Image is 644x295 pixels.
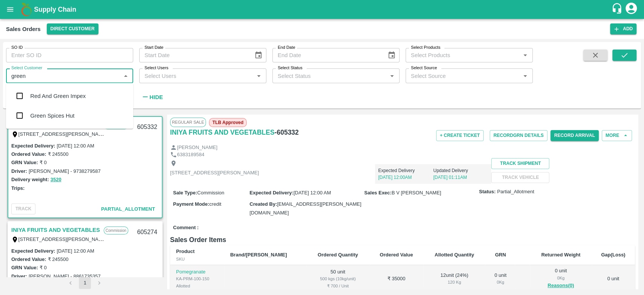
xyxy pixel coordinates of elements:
div: SKU [176,256,218,262]
button: Choose date [251,48,266,62]
input: Select Customer [8,71,118,81]
div: 0 Kg [491,279,510,286]
label: Delivery weight: [11,177,49,182]
input: End Date [272,48,381,62]
button: Hide [139,91,165,104]
button: Track Shipment [491,158,549,169]
label: Select Users [144,65,168,71]
label: Select Products [411,45,440,51]
label: Trips: [11,185,25,191]
label: Sale Type : [173,190,197,196]
input: Select Source [408,71,518,81]
label: [STREET_ADDRESS][PERSON_NAME] [18,236,108,242]
label: Ordered Value: [11,151,46,157]
label: [PERSON_NAME] - 9738279587 [29,168,101,174]
button: Add [610,23,636,34]
div: Red And Green Impex [30,92,86,100]
label: [DATE] 12:00 AM [57,248,94,254]
label: ₹ 0 [40,160,47,165]
div: 500 kgs (10kg/unit) [312,275,363,282]
div: 0 unit [491,272,510,286]
span: Commission [197,190,224,196]
button: More [602,130,632,141]
label: [STREET_ADDRESS][PERSON_NAME] [18,131,108,137]
input: Select Products [408,50,518,60]
div: 605274 [132,224,161,241]
label: Expected Delivery : [11,248,55,254]
div: ₹ 700 / Unit [312,283,363,289]
b: Supply Chain [34,6,76,13]
span: credit [209,201,221,207]
button: Open [520,50,530,60]
p: Updated Delivery [433,167,488,174]
p: [DATE] 12:00AM [378,174,433,181]
input: Select Users [141,71,252,81]
p: 6383189584 [177,151,204,158]
button: Open [254,71,264,81]
label: [DATE] 12:00 AM [57,143,94,149]
span: B V [PERSON_NAME] [392,190,441,196]
nav: pagination navigation [63,277,106,289]
button: + Create Ticket [436,130,484,141]
p: Pomegranate [176,269,218,276]
button: Record Arrival [550,130,599,141]
img: logo [19,2,34,17]
button: Open [520,71,530,81]
p: Commission [104,227,128,234]
label: Expected Delivery : [249,190,293,196]
p: Expected Delivery [378,167,433,174]
input: Enter SO ID [6,48,133,62]
label: Ordered Value: [11,256,46,262]
b: Product [176,248,195,254]
button: Close [121,71,131,81]
label: GRN Value: [11,265,38,270]
b: Allotted Quantity [435,252,474,258]
label: Status: [479,188,496,196]
button: RecordGRN Details [490,130,547,141]
b: Ordered Quantity [318,252,358,258]
label: ₹ 0 [40,265,47,270]
button: 3520 [51,175,61,184]
label: Sales Exec : [364,190,392,196]
label: Start Date [144,45,163,51]
b: Gap(Loss) [601,252,625,258]
div: account of current user [624,2,638,17]
div: KA-PRM-100-150 [176,275,218,282]
a: INIYA FRUITS AND VEGETABLES [11,225,100,235]
b: Ordered Value [380,252,413,258]
button: open drawer [2,1,19,18]
input: Start Date [139,48,248,62]
button: page 1 [79,277,91,289]
label: SO ID [11,45,23,51]
label: Driver: [11,168,27,174]
span: [DATE] 12:00 AM [294,190,331,196]
span: Regular Sale [170,118,206,127]
button: Reasons(0) [536,281,586,290]
label: Driver: [11,273,27,279]
button: Select DC [47,23,98,34]
span: TLB Approved [209,118,247,127]
a: INIYA FRUITS AND VEGETABLES [170,127,275,138]
b: Returned Weight [541,252,581,258]
div: 0 Kg [536,275,586,281]
h6: Sales Order Items [170,234,635,245]
div: Green Spices Hut [30,112,74,120]
p: [PERSON_NAME] [177,144,217,151]
div: 0 unit [536,267,586,290]
div: Allotted [176,283,218,289]
td: 0 unit [592,265,635,293]
div: customer-support [611,3,624,16]
label: ₹ 245500 [48,151,68,157]
label: End Date [278,45,295,51]
div: 605332 [132,118,161,136]
div: 12 unit ( 24 %) [429,272,479,286]
label: ₹ 245500 [48,256,68,262]
strong: Hide [149,94,163,100]
label: [PERSON_NAME] - 8861735357 [29,273,101,279]
p: [STREET_ADDRESS][PERSON_NAME] [170,169,259,177]
label: Comment : [173,224,199,231]
div: Sales Orders [6,24,41,34]
span: Partial_Allotment [497,188,534,196]
b: GRN [495,252,506,258]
